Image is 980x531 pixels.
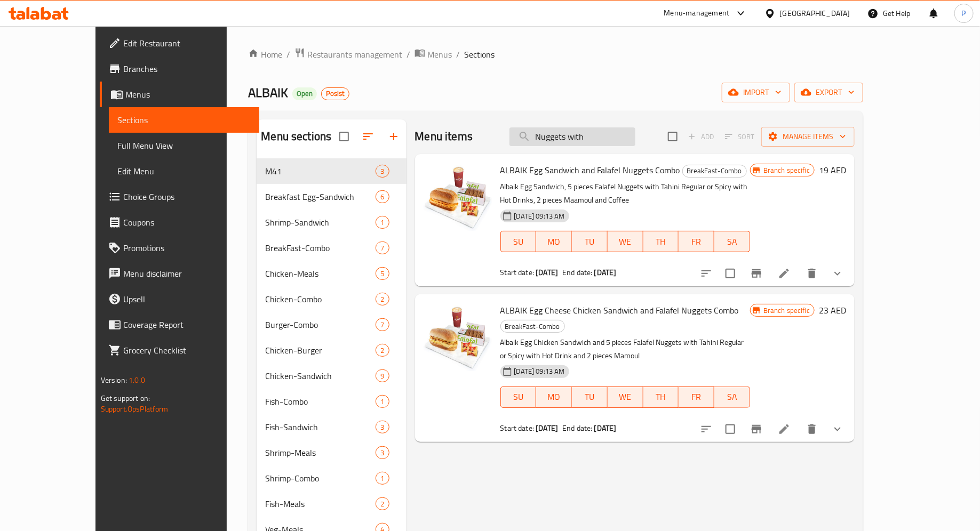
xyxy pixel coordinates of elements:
div: M41 [265,165,376,178]
li: / [286,48,290,61]
span: 1.0.0 [129,373,145,387]
a: Restaurants management [294,47,402,61]
span: 9 [376,371,388,381]
span: Chicken-Meals [265,267,376,280]
div: Chicken-Sandwich [265,369,376,382]
a: Sections [109,107,259,133]
button: MO [536,231,572,252]
span: TH [648,389,675,405]
button: FR [679,387,714,408]
div: Shrimp-Sandwich1 [257,210,406,235]
div: items [376,369,389,382]
div: items [376,421,389,433]
li: / [407,48,410,61]
div: Breakfast Egg-Sandwich6 [257,184,406,210]
a: Full Menu View [109,133,259,158]
span: 6 [376,192,388,202]
span: Manage items [770,130,846,143]
div: items [376,472,389,485]
img: ALBAIK Egg Cheese Chicken Sandwich and Falafel Nuggets Combo [424,303,492,371]
button: delete [799,261,825,286]
span: 1 [376,473,388,484]
span: Shrimp-Meals [265,446,376,459]
button: SA [714,231,750,252]
span: SU [505,389,532,405]
button: WE [608,231,643,252]
div: items [376,395,389,408]
button: sort-choices [694,416,719,442]
div: items [376,497,389,510]
span: 2 [376,294,388,304]
span: Choice Groups [123,190,251,203]
div: Shrimp-Combo1 [257,465,406,491]
span: 2 [376,345,388,356]
span: Chicken-Burger [265,344,376,357]
span: 1 [376,397,388,407]
span: SA [719,234,746,250]
span: Breakfast Egg-Sandwich [265,190,376,203]
div: BreakFast-Combo [500,320,565,333]
input: search [509,127,635,146]
span: Menus [427,48,452,61]
span: Add item [684,128,718,145]
span: Select all sections [333,125,355,148]
span: Edit Menu [117,165,251,178]
span: SU [505,234,532,250]
div: BreakFast-Combo [682,165,747,178]
button: export [794,83,863,102]
div: Fish-Meals2 [257,491,406,517]
span: Promotions [123,242,251,254]
a: Coupons [100,210,259,235]
span: WE [612,234,639,250]
a: Edit menu item [778,267,791,280]
div: Shrimp-Meals3 [257,440,406,465]
span: import [730,86,782,99]
button: TU [572,231,608,252]
span: Sections [117,114,251,126]
span: Menus [125,88,251,101]
div: items [376,446,389,459]
div: items [376,216,389,229]
span: Fish-Meals [265,497,376,510]
button: delete [799,416,825,442]
a: Menus [100,82,259,107]
div: Chicken-Combo [265,293,376,305]
button: sort-choices [694,261,719,286]
span: BreakFast-Combo [683,165,746,177]
b: [DATE] [594,265,617,279]
span: Branch specific [759,305,814,316]
span: End date: [562,265,592,279]
span: SA [719,389,746,405]
span: P [962,7,966,19]
div: items [376,344,389,357]
span: Start date: [500,421,535,435]
span: export [803,86,855,99]
button: Branch-specific-item [744,261,769,286]
div: Chicken-Combo2 [257,286,406,312]
div: Fish-Sandwich3 [257,414,406,440]
span: 3 [376,166,388,176]
div: M413 [257,158,406,184]
div: Shrimp-Sandwich [265,216,376,229]
button: TH [643,387,679,408]
span: Select to update [719,418,742,440]
div: [GEOGRAPHIC_DATA] [780,7,850,19]
span: Start date: [500,265,535,279]
span: Fish-Sandwich [265,421,376,433]
span: [DATE] 09:13 AM [510,211,569,221]
span: Shrimp-Combo [265,472,376,485]
div: items [376,293,389,305]
h2: Menu sections [261,128,331,144]
span: 7 [376,320,388,330]
span: TH [648,234,675,250]
button: FR [679,231,714,252]
button: TU [572,387,608,408]
span: BreakFast-Combo [501,320,564,333]
span: Coverage Report [123,318,251,331]
div: items [376,242,389,254]
b: [DATE] [536,421,558,435]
